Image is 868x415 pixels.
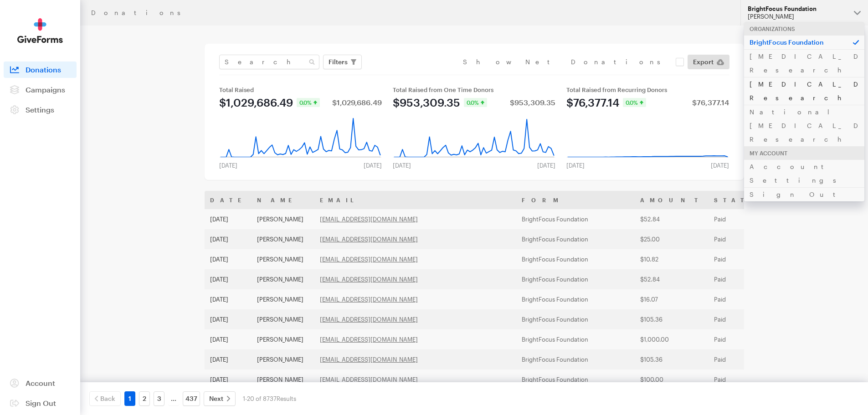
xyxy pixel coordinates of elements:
[709,249,776,269] td: Paid
[709,209,776,229] td: Paid
[243,391,296,406] div: 1-20 of 8737
[297,98,320,107] div: 0.0%
[26,379,55,387] span: Account
[744,35,864,49] p: BrightFocus Foundation
[252,209,314,229] td: [PERSON_NAME]
[252,269,314,289] td: [PERSON_NAME]
[516,249,635,269] td: BrightFocus Foundation
[205,309,252,329] td: [DATE]
[516,229,635,249] td: BrightFocus Foundation
[635,329,709,349] td: $1,000.00
[744,146,864,160] div: My Account
[709,329,776,349] td: Paid
[510,99,555,106] div: $953,309.35
[4,82,77,98] a: Campaigns
[252,329,314,349] td: [PERSON_NAME]
[320,236,418,243] a: [EMAIL_ADDRESS][DOMAIN_NAME]
[709,349,776,369] td: Paid
[219,86,382,93] div: Total Raised
[516,191,635,209] th: Form
[26,399,56,407] span: Sign Out
[205,209,252,229] td: [DATE]
[252,309,314,329] td: [PERSON_NAME]
[744,159,864,187] a: Account Settings
[748,13,847,20] div: [PERSON_NAME]
[709,309,776,329] td: Paid
[26,65,61,74] span: Donations
[154,391,164,406] a: 3
[320,316,418,323] a: [EMAIL_ADDRESS][DOMAIN_NAME]
[252,369,314,389] td: [PERSON_NAME]
[4,102,77,118] a: Settings
[320,376,418,383] a: [EMAIL_ADDRESS][DOMAIN_NAME]
[635,191,709,209] th: Amount
[205,191,252,209] th: Date
[320,276,418,283] a: [EMAIL_ADDRESS][DOMAIN_NAME]
[320,336,418,343] a: [EMAIL_ADDRESS][DOMAIN_NAME]
[252,289,314,309] td: [PERSON_NAME]
[516,209,635,229] td: BrightFocus Foundation
[358,162,387,169] div: [DATE]
[516,269,635,289] td: BrightFocus Foundation
[329,56,348,67] span: Filters
[209,393,223,404] span: Next
[252,229,314,249] td: [PERSON_NAME]
[219,55,319,69] input: Search Name & Email
[635,369,709,389] td: $100.00
[332,99,382,106] div: $1,029,686.49
[635,309,709,329] td: $105.36
[183,391,200,406] a: 437
[566,86,729,93] div: Total Raised from Recurring Donors
[516,289,635,309] td: BrightFocus Foundation
[320,296,418,303] a: [EMAIL_ADDRESS][DOMAIN_NAME]
[709,369,776,389] td: Paid
[387,162,416,169] div: [DATE]
[320,256,418,263] a: [EMAIL_ADDRESS][DOMAIN_NAME]
[623,98,646,107] div: 0.0%
[26,85,65,94] span: Campaigns
[744,187,864,201] a: Sign Out
[692,99,729,106] div: $76,377.14
[204,391,236,406] a: Next
[252,349,314,369] td: [PERSON_NAME]
[516,329,635,349] td: BrightFocus Foundation
[252,249,314,269] td: [PERSON_NAME]
[4,375,77,391] a: Account
[4,395,77,411] a: Sign Out
[214,162,243,169] div: [DATE]
[219,97,293,108] div: $1,029,686.49
[393,97,460,108] div: $953,309.35
[693,56,714,67] span: Export
[744,105,864,146] a: National [MEDICAL_DATA] Research
[709,289,776,309] td: Paid
[748,5,847,13] div: BrightFocus Foundation
[744,77,864,105] a: [MEDICAL_DATA] Research
[205,369,252,389] td: [DATE]
[205,329,252,349] td: [DATE]
[635,229,709,249] td: $25.00
[635,269,709,289] td: $52.84
[744,49,864,77] a: [MEDICAL_DATA] Research
[320,356,418,363] a: [EMAIL_ADDRESS][DOMAIN_NAME]
[139,391,150,406] a: 2
[635,289,709,309] td: $16.07
[516,369,635,389] td: BrightFocus Foundation
[464,98,487,107] div: 0.0%
[516,349,635,369] td: BrightFocus Foundation
[205,289,252,309] td: [DATE]
[252,191,314,209] th: Name
[205,269,252,289] td: [DATE]
[26,105,54,114] span: Settings
[635,249,709,269] td: $10.82
[635,349,709,369] td: $105.36
[688,55,729,69] a: Export
[532,162,561,169] div: [DATE]
[709,229,776,249] td: Paid
[314,191,516,209] th: Email
[17,18,63,43] img: GiveForms
[205,249,252,269] td: [DATE]
[516,309,635,329] td: BrightFocus Foundation
[277,395,296,402] span: Results
[320,215,418,223] a: [EMAIL_ADDRESS][DOMAIN_NAME]
[709,269,776,289] td: Paid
